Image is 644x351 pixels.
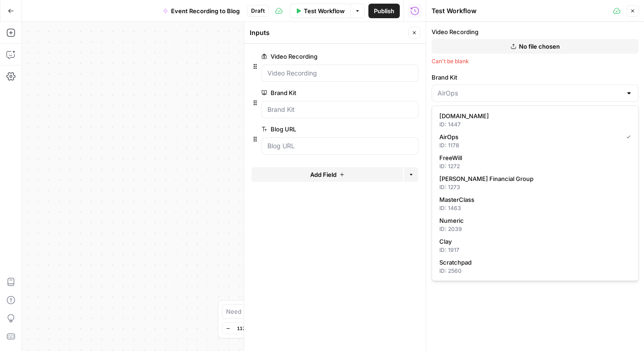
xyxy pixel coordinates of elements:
span: Event Recording to Blog [171,6,240,15]
div: ID: 2039 [439,225,631,233]
span: Add Field [310,170,337,179]
span: Publish [374,6,394,15]
button: Add Field [252,167,403,182]
label: Brand Kit [262,88,367,97]
span: Test Workflow [304,6,345,15]
button: Test Workflow [290,4,350,18]
input: Video Recording [267,69,413,78]
span: 117% [237,325,250,332]
span: MasterClass [439,195,627,204]
button: Event Recording to Blog [157,4,245,18]
div: ID: 1273 [439,183,631,191]
input: Brand Kit [267,105,413,114]
div: ID: 1917 [439,246,631,254]
span: [PERSON_NAME] Financial Group [439,174,627,183]
div: Inputs [250,28,406,37]
input: AirOps [438,89,622,98]
span: Draft [251,7,265,15]
span: No file chosen [519,42,560,51]
span: AirOps [439,132,619,141]
div: Can't be blank [432,57,639,65]
label: Brand Kit [432,73,639,82]
input: Blog URL [267,141,413,150]
div: ID: 1178 [439,141,631,150]
button: No file chosen [432,39,639,54]
label: Blog URL [262,125,367,134]
span: Numeric [439,216,627,225]
div: ID: 2560 [439,267,631,275]
div: ID: 1463 [439,204,631,212]
span: Scratchpad [439,258,627,267]
label: Video Recording [262,52,367,61]
button: Publish [368,4,400,18]
span: Clay [439,237,627,246]
span: FreeWill [439,153,627,162]
label: Video Recording [432,27,639,36]
div: ID: 1447 [439,120,631,129]
div: ID: 1272 [439,162,631,170]
span: [DOMAIN_NAME] [439,111,627,120]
